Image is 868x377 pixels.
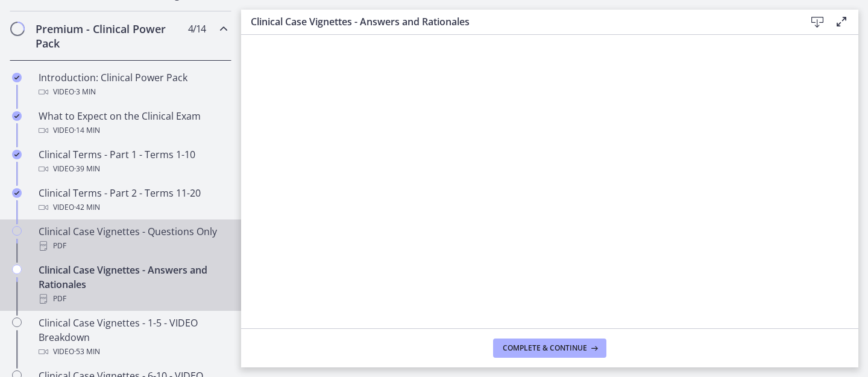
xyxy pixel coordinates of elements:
div: Video [39,200,227,215]
div: Clinical Case Vignettes - Questions Only [39,224,227,253]
button: Complete & continue [493,339,606,358]
span: Complete & continue [503,343,587,353]
div: Clinical Terms - Part 2 - Terms 11-20 [39,186,227,215]
span: 4 / 14 [188,22,206,36]
span: · 3 min [74,85,96,99]
h3: Clinical Case Vignettes - Answers and Rationales [251,14,786,29]
span: · 14 min [74,123,100,138]
div: What to Expect on the Clinical Exam [39,109,227,138]
i: Completed [12,188,22,198]
div: Introduction: Clinical Power Pack [39,70,227,99]
div: Video [39,123,227,138]
h2: Premium - Clinical Power Pack [36,22,183,51]
span: · 42 min [74,200,100,215]
div: Video [39,162,227,176]
div: Clinical Case Vignettes - Answers and Rationales [39,263,227,306]
div: Video [39,345,227,359]
i: Completed [12,150,22,159]
i: Completed [12,73,22,82]
div: PDF [39,239,227,253]
div: Video [39,85,227,99]
i: Completed [12,111,22,121]
div: Clinical Terms - Part 1 - Terms 1-10 [39,147,227,176]
span: · 39 min [74,162,100,176]
div: Clinical Case Vignettes - 1-5 - VIDEO Breakdown [39,316,227,359]
span: · 53 min [74,345,100,359]
div: PDF [39,292,227,306]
